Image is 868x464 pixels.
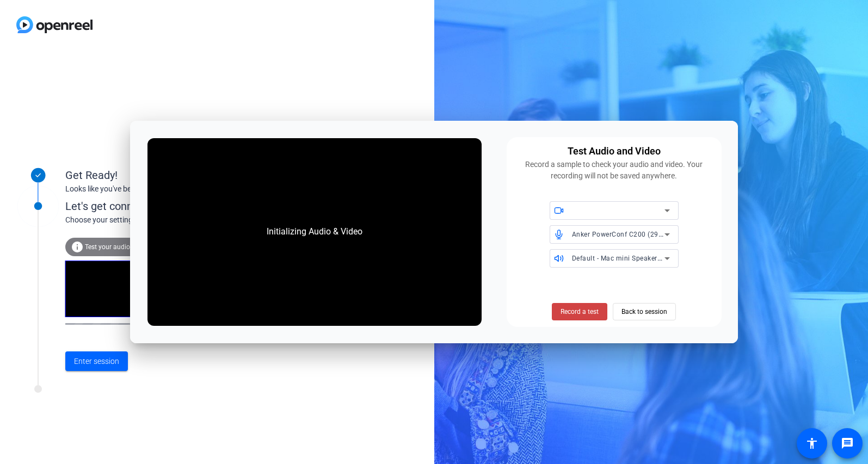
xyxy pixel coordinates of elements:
[621,301,667,322] span: Back to session
[65,183,283,195] div: Looks like you've been invited to join
[552,303,607,320] button: Record a test
[572,230,687,238] span: Anker PowerConf C200 (291a:3369)
[568,144,661,159] div: Test Audio and Video
[74,356,119,367] span: Enter session
[572,253,690,262] span: Default - Mac mini Speakers (Built-in)
[561,307,599,317] span: Record a test
[85,243,161,251] span: Test your audio and video
[65,167,283,183] div: Get Ready!
[65,214,305,226] div: Choose your settings
[513,159,715,182] div: Record a sample to check your audio and video. Your recording will not be saved anywhere.
[71,240,84,253] mat-icon: info
[841,437,854,450] mat-icon: message
[613,303,676,320] button: Back to session
[256,214,373,249] div: Initializing Audio & Video
[65,198,305,214] div: Let's get connected.
[805,437,818,450] mat-icon: accessibility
